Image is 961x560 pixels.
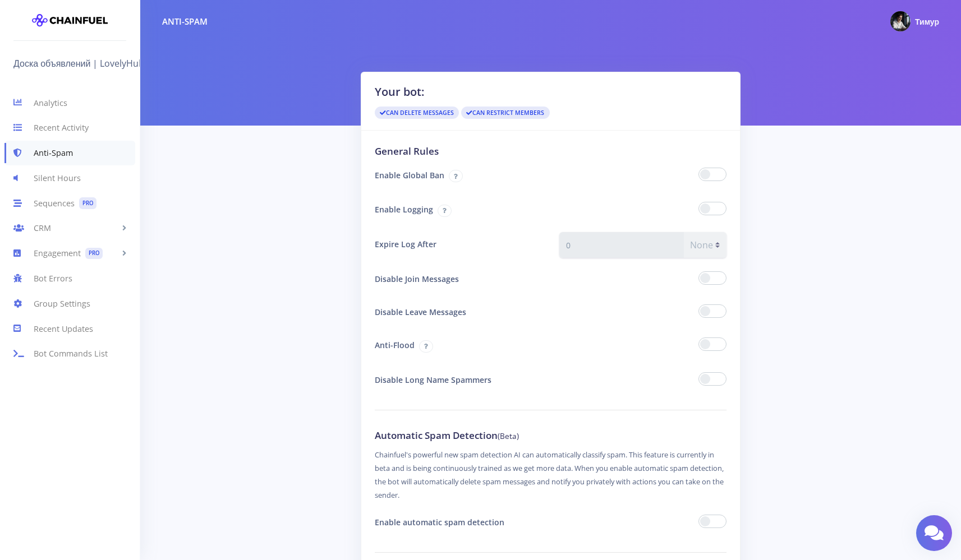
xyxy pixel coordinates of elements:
[366,368,551,392] label: Disable Long Name Spammers
[375,428,727,443] h3: Automatic Spam Detection
[85,248,103,260] span: PRO
[4,141,135,166] a: Anti-Spam
[366,333,551,359] label: Anti-Flood
[375,84,727,100] h2: Your bot:
[915,16,939,27] span: Тимур
[162,15,208,28] div: Anti-Spam
[366,510,551,534] label: Enable automatic spam detection
[375,107,459,119] span: Can Delete Messages
[498,431,519,441] small: (Beta)
[375,144,727,159] h3: General Rules
[366,163,551,189] label: Enable Global Ban
[375,450,724,500] small: Chainfuel's powerful new spam detection AI can automatically classify spam. This feature is curre...
[366,232,551,258] label: Expire Log After
[559,232,684,258] input: eg 15, 30, 60
[366,197,551,223] label: Enable Logging
[79,197,96,209] span: PRO
[32,9,108,31] img: chainfuel-logo
[461,107,549,119] span: Can Restrict Members
[366,300,551,324] label: Disable Leave Messages
[890,11,911,31] img: @Ganiullin Photo
[881,9,939,34] a: @Ganiullin Photo Тимур
[366,267,551,291] label: Disable Join Messages
[13,54,151,72] a: Доска объявлений | LovelyHub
